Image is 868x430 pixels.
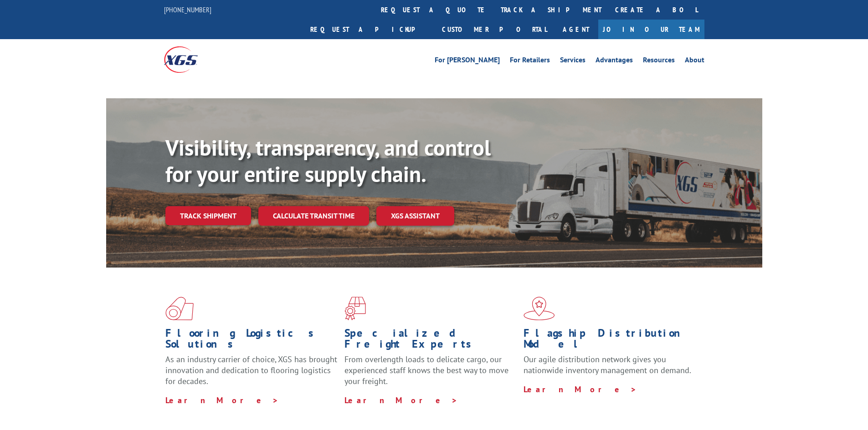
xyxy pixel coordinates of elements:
a: Join Our Team [598,20,704,39]
img: xgs-icon-focused-on-flooring-red [344,297,366,320]
img: xgs-icon-flagship-distribution-model-red [524,297,555,320]
a: Customer Portal [435,20,554,39]
a: About [685,56,704,66]
a: XGS ASSISTANT [376,206,454,226]
a: Calculate transit time [258,206,369,226]
h1: Flagship Distribution Model [524,328,696,354]
a: Resources [643,56,675,66]
a: Track shipment [165,206,251,225]
span: Our agile distribution network gives you nationwide inventory management on demand. [524,354,691,375]
b: Visibility, transparency, and control for your entire supply chain. [165,133,491,188]
a: Request a pickup [303,20,435,39]
h1: Specialized Freight Experts [344,328,517,354]
a: [PHONE_NUMBER] [164,5,211,14]
span: As an industry carrier of choice, XGS has brought innovation and dedication to flooring logistics... [165,354,337,386]
a: Learn More > [165,395,279,405]
a: Advantages [596,56,633,66]
a: For Retailers [510,56,550,66]
img: xgs-icon-total-supply-chain-intelligence-red [165,297,194,320]
p: From overlength loads to delicate cargo, our experienced staff knows the best way to move your fr... [344,354,517,395]
a: Services [560,56,586,66]
a: Learn More > [344,395,458,405]
a: For [PERSON_NAME] [435,56,500,66]
h1: Flooring Logistics Solutions [165,328,338,354]
a: Learn More > [524,384,637,395]
a: Agent [554,20,598,39]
